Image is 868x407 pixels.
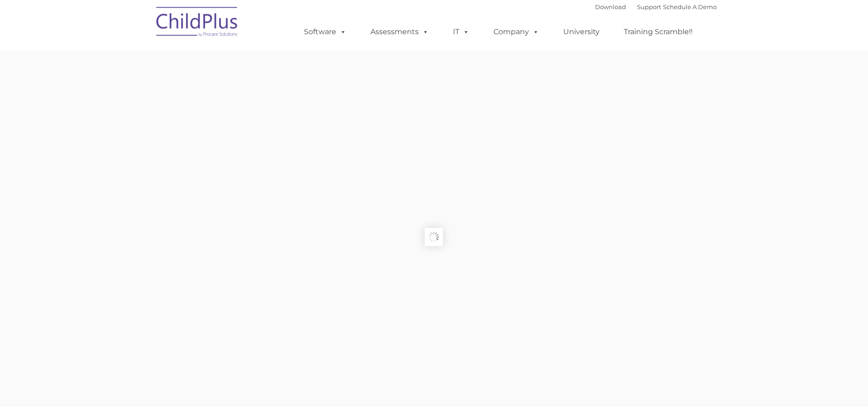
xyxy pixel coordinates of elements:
[554,23,609,41] a: University
[361,23,438,41] a: Assessments
[444,23,478,41] a: IT
[484,23,548,41] a: Company
[595,3,626,10] a: Download
[295,23,355,41] a: Software
[152,0,243,46] img: ChildPlus by Procare Solutions
[615,23,702,41] a: Training Scramble!!
[595,3,717,10] font: |
[663,3,717,10] a: Schedule A Demo
[637,3,661,10] a: Support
